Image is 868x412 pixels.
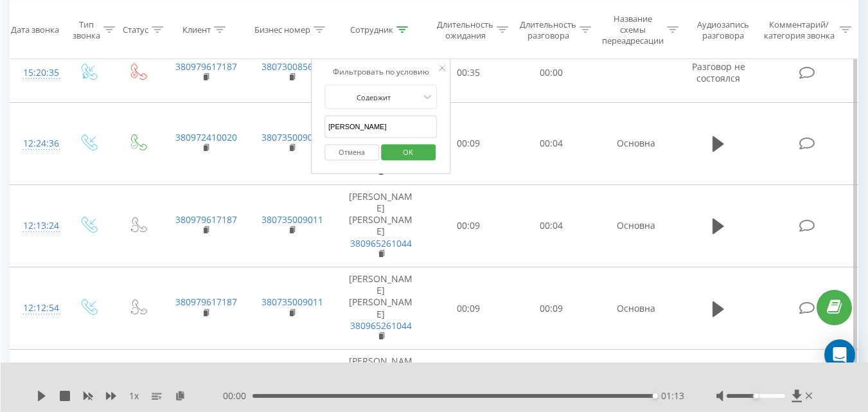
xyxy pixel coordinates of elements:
a: 380735009011 [261,296,323,308]
a: 380979617187 [175,296,237,308]
a: 380735009011 [261,131,323,143]
td: 00:04 [510,102,593,184]
td: 00:09 [427,184,510,267]
div: Бизнес номер [254,24,310,35]
span: Разговор не состоялся [692,60,745,84]
div: 15:20:35 [23,60,50,85]
div: Сотрудник [350,24,393,35]
td: Основна [593,267,679,350]
div: Accessibility label [753,393,758,399]
td: 00:09 [510,267,593,350]
div: Комментарий/категория звонка [761,19,837,40]
td: 00:04 [510,184,593,267]
span: 01:13 [661,390,684,402]
span: OK [390,141,426,161]
div: Accessibility label [653,393,658,399]
div: Длительность ожидания [437,19,493,40]
td: 00:09 [427,267,510,350]
div: 12:24:36 [23,131,50,156]
td: 00:00 [510,44,593,103]
td: Основна [593,184,679,267]
a: 380730085640 [261,60,323,73]
td: [PERSON_NAME] [PERSON_NAME] [335,184,427,267]
button: Отмена [324,144,379,160]
div: Клиент [182,24,211,35]
a: 380965261044 [350,319,412,332]
a: 380979617187 [175,60,237,73]
button: OK [381,144,436,160]
a: 380979617187 [175,213,237,226]
div: Аудиозапись разговора [691,19,756,40]
div: Фильтровать по условию [324,66,438,78]
span: 1 x [129,390,139,402]
td: 00:09 [427,102,510,184]
td: [PERSON_NAME] [PERSON_NAME] [335,267,427,350]
div: Дата звонка [11,24,59,35]
a: 380965261044 [350,237,412,249]
div: Тип звонка [73,19,100,40]
td: 00:35 [427,44,510,103]
div: Длительность разговора [520,19,576,40]
div: Статус [123,24,148,35]
div: Название схемы переадресации [602,13,664,46]
td: Основна [593,102,679,184]
span: 00:00 [223,390,252,402]
a: 380972410020 [175,131,237,143]
input: Введите значение [324,116,438,138]
div: Open Intercom Messenger [824,339,855,370]
a: 380735009011 [261,213,323,226]
div: 12:12:54 [23,296,50,321]
div: 12:13:24 [23,213,50,238]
